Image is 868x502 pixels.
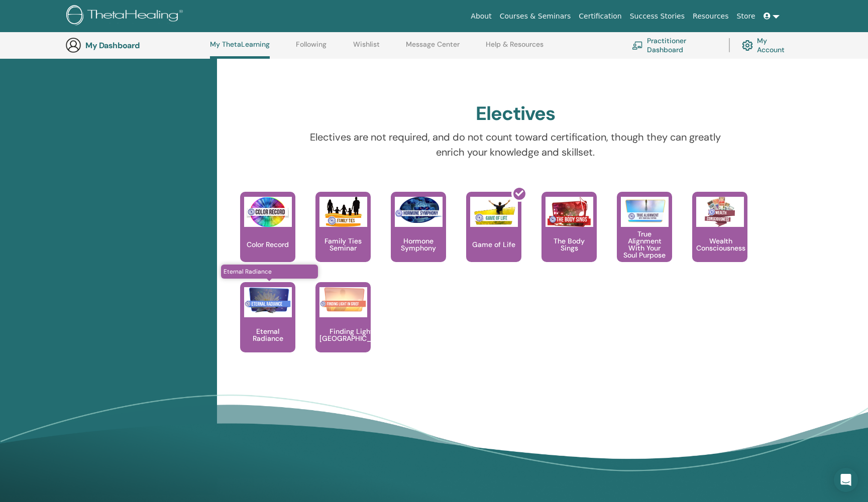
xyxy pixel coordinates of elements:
p: Game of Life [468,241,519,248]
a: Help & Resources [486,40,544,56]
img: Color Record [244,197,292,227]
img: Finding Light in Grief [319,287,367,314]
a: Certification [575,7,625,26]
a: Courses & Seminars [496,7,575,26]
img: True Alignment With Your Soul Purpose [621,197,669,224]
a: Resources [689,7,733,26]
a: Store [733,7,759,26]
p: Finding Light in [GEOGRAPHIC_DATA] [315,328,395,342]
img: Wealth Consciousness [696,197,744,227]
a: Hormone Symphony Hormone Symphony [391,192,446,282]
p: Color Record [243,241,293,248]
span: Eternal Radiance [221,265,318,279]
p: Wealth Consciousness [692,237,749,252]
a: Wealth Consciousness Wealth Consciousness [692,192,747,282]
a: The Body Sings The Body Sings [541,192,597,282]
div: Open Intercom Messenger [834,468,858,492]
a: My ThetaLearning [210,40,270,59]
p: Electives are not required, and do not count toward certification, though they can greatly enrich... [307,130,724,160]
h3: My Dashboard [85,41,186,50]
img: Hormone Symphony [395,197,443,223]
a: Family Ties Seminar Family Ties Seminar [315,192,371,282]
img: The Body Sings [546,197,593,227]
a: Following [296,40,327,56]
img: generic-user-icon.jpg [65,37,81,53]
a: Eternal Radiance Eternal Radiance Eternal Radiance [240,282,295,372]
a: True Alignment With Your Soul Purpose True Alignment With Your Soul Purpose [617,192,672,282]
p: Hormone Symphony [391,237,446,252]
p: Eternal Radiance [240,328,295,342]
p: True Alignment With Your Soul Purpose [617,230,672,259]
a: Finding Light in Grief Finding Light in [GEOGRAPHIC_DATA] [315,282,371,372]
img: chalkboard-teacher.svg [632,41,643,49]
h2: Electives [476,102,555,125]
a: About [467,7,495,26]
img: logo.png [66,5,186,28]
a: Color Record Color Record [240,192,295,282]
p: The Body Sings [541,237,597,252]
a: My Account [742,34,793,56]
img: cog.svg [742,38,753,53]
img: Game of Life [470,197,518,227]
a: Wishlist [353,40,380,56]
img: Eternal Radiance [244,287,292,314]
a: Success Stories [626,7,689,26]
a: Message Center [406,40,460,56]
a: Practitioner Dashboard [632,34,717,56]
a: Game of Life Game of Life [466,192,521,282]
img: Family Ties Seminar [319,197,367,227]
p: Family Ties Seminar [315,237,371,252]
